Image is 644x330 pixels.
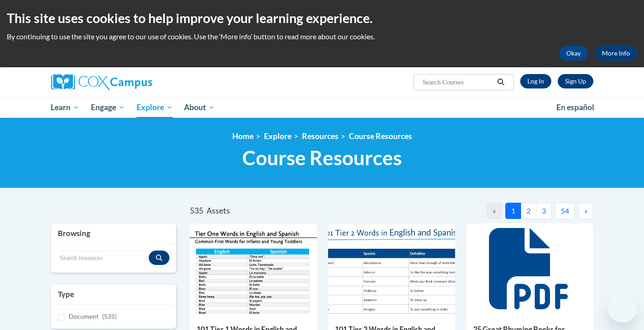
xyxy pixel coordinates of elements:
[190,223,317,314] img: d35314be-4b7e-462d-8f95-b17e3d3bb747.pdf
[38,97,607,118] div: Main menu
[584,206,588,215] span: »
[494,77,508,88] button: Search
[349,131,412,141] a: Course Resources
[69,312,99,320] span: Document
[45,97,85,118] a: Learn
[51,102,79,113] span: Learn
[556,102,594,112] span: En español
[131,97,179,118] a: Explore
[91,102,125,113] span: Engage
[608,294,637,323] iframe: Button to launch messaging window
[7,9,637,27] h2: This site uses cookies to help improve your learning experience.
[58,289,170,300] h3: Type
[559,46,588,60] button: Okay
[58,228,170,239] h3: Browsing
[536,203,552,219] button: 3
[595,46,637,60] a: More Info
[422,77,494,88] input: Search Courses
[85,97,131,118] a: Engage
[51,74,152,90] img: Cox Campus
[51,74,223,90] a: Cox Campus
[520,74,551,88] a: Log In
[505,203,521,219] button: 1
[184,102,215,113] span: About
[328,223,455,314] img: 836e94b2-264a-47ae-9840-fb2574307f3b.pdf
[149,251,169,265] button: Search resources
[578,203,593,219] button: Next
[242,146,402,170] span: Course Resources
[136,102,173,113] span: Explore
[302,131,338,141] a: Resources
[391,203,593,219] nav: Pagination Navigation
[232,131,254,141] a: Home
[58,251,149,266] input: Search resources
[190,206,203,215] span: 535
[555,203,575,219] button: 54
[264,131,291,141] a: Explore
[7,32,637,42] p: By continuing to use the site you agree to our use of cookies. Use the ‘More info’ button to read...
[550,98,600,117] a: En español
[178,97,221,118] a: About
[102,312,117,320] span: (535)
[521,203,536,219] button: 2
[207,206,230,215] span: Assets
[558,74,593,88] a: Register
